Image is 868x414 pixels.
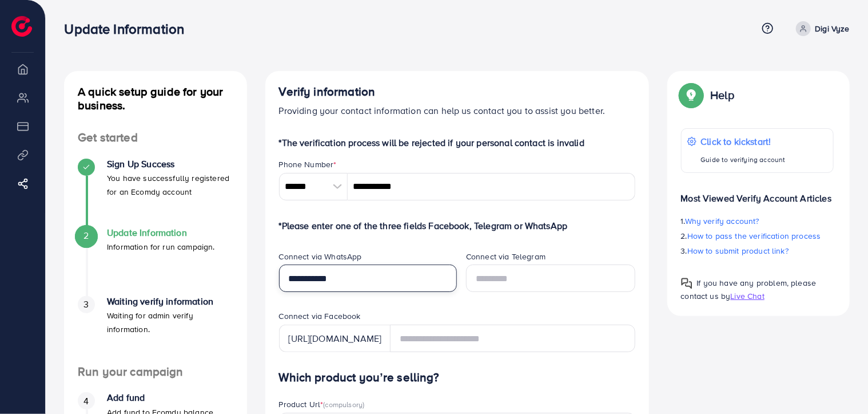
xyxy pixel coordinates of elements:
[64,21,193,37] h3: Update Information
[107,159,233,169] h4: Sign Up Success
[279,159,337,170] label: Phone Number
[279,325,391,352] div: [URL][DOMAIN_NAME]
[107,227,215,238] h4: Update Information
[64,296,247,365] li: Waiting verify information
[681,244,834,258] p: 3.
[279,85,635,99] h4: Verify information
[681,182,834,205] p: Most Viewed Verify Account Articles
[11,16,32,37] img: logo
[681,85,702,105] img: Popup guide
[279,370,635,385] h4: Which product you’re selling?
[685,215,759,227] span: Why verify account?
[279,399,365,410] label: Product Url
[701,153,786,167] p: Guide to verifying account
[323,399,364,409] span: (compulsory)
[681,229,834,243] p: 2.
[64,131,247,145] h4: Get started
[687,230,821,242] span: How to pass the verification process
[701,135,786,148] p: Click to kickstart!
[681,278,692,289] img: Popup guide
[466,251,546,262] label: Connect via Telegram
[279,136,635,149] p: *The verification process will be rejected if your personal contact is invalid
[681,277,817,302] span: If you have any problem, please contact us by
[64,365,247,379] h4: Run your campaign
[64,85,247,112] h4: A quick setup guide for your business.
[64,159,247,227] li: Sign Up Success
[279,219,635,232] p: *Please enter one of the three fields Facebook, Telegram or WhatsApp
[711,88,735,102] p: Help
[107,240,215,254] p: Information for run campaign.
[791,21,850,36] a: Digi Vyze
[279,310,361,322] label: Connect via Facebook
[819,362,859,405] iframe: Chat
[279,104,635,117] p: Providing your contact information can help us contact you to assist you better.
[107,309,233,336] p: Waiting for admin verify information.
[815,22,850,36] p: Digi Vyze
[107,171,233,199] p: You have successfully registered for an Ecomdy account
[107,392,213,403] h4: Add fund
[681,214,834,228] p: 1.
[83,229,89,242] span: 2
[279,251,362,262] label: Connect via WhatsApp
[731,290,765,302] span: Live Chat
[83,298,89,311] span: 3
[64,227,247,296] li: Update Information
[687,245,789,257] span: How to submit product link?
[83,395,89,408] span: 4
[107,296,233,307] h4: Waiting verify information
